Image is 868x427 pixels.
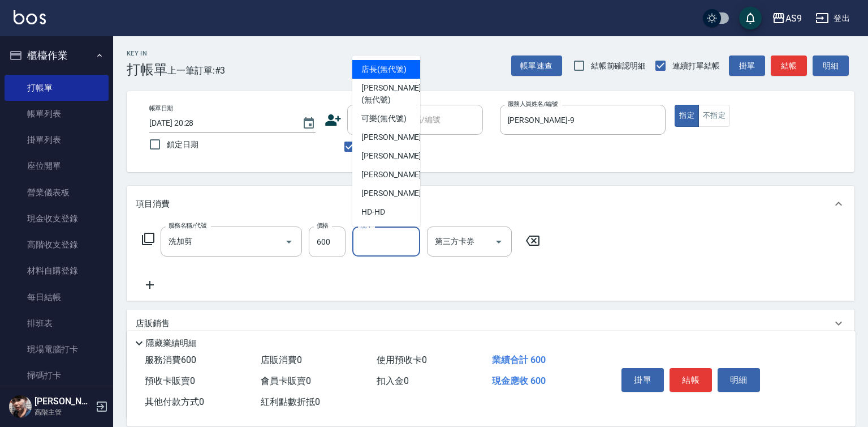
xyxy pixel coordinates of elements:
button: 帳單速查 [511,55,562,76]
span: [PERSON_NAME] -13 [361,187,433,199]
a: 座位開單 [5,153,109,179]
button: Choose date, selected date is 2025-10-12 [295,110,322,137]
a: 掃碼打卡 [5,362,109,388]
button: 登出 [811,8,854,29]
span: 結帳前確認明細 [591,60,646,72]
span: 現金應收 600 [492,375,546,386]
button: 指定 [675,105,699,127]
span: 可樂 (無代號) [361,113,407,125]
button: 不指定 [698,105,730,127]
p: 項目消費 [136,198,170,210]
a: 帳單列表 [5,101,109,127]
a: 材料自購登錄 [5,258,109,284]
div: 店販銷售 [127,310,854,337]
img: Person [9,395,32,418]
span: 業績合計 600 [492,355,546,365]
h3: 打帳單 [127,62,167,78]
span: HD -HD [361,206,385,218]
span: 鎖定日期 [167,139,198,151]
p: 店販銷售 [136,318,170,330]
span: 店長 (無代號) [361,63,407,75]
a: 現場電腦打卡 [5,336,109,362]
span: [PERSON_NAME] -7 [361,225,428,237]
p: 高階主管 [34,407,92,417]
a: 營業儀表板 [5,180,109,206]
p: 隱藏業績明細 [146,338,197,349]
button: 結帳 [670,368,712,392]
a: 現金收支登錄 [5,206,109,232]
button: 明細 [718,368,760,392]
label: 帳單日期 [149,104,173,113]
a: 每日結帳 [5,284,109,310]
span: 服務消費 600 [145,355,196,365]
span: 其他付款方式 0 [145,396,204,407]
label: 服務人員姓名/編號 [508,100,558,108]
span: 紅利點數折抵 0 [261,396,320,407]
span: 會員卡販賣 0 [261,375,311,386]
img: Logo [14,10,46,24]
button: 明細 [813,55,849,76]
button: 掛單 [621,368,664,392]
h2: Key In [127,50,167,57]
button: 櫃檯作業 [5,41,109,70]
span: [PERSON_NAME] -12 [361,169,433,181]
a: 掛單列表 [5,127,109,153]
button: save [739,7,762,29]
h5: [PERSON_NAME] [34,396,92,407]
span: [PERSON_NAME] -9 [361,150,428,162]
button: Open [280,233,298,251]
span: 店販消費 0 [261,355,302,365]
div: AS9 [785,11,802,25]
span: [PERSON_NAME] -2 [361,131,428,143]
input: YYYY/MM/DD hh:mm [149,114,291,133]
div: 項目消費 [127,186,854,222]
span: 連續打單結帳 [672,60,720,72]
span: 使用預收卡 0 [377,355,427,365]
label: 服務名稱/代號 [169,221,206,230]
button: 掛單 [729,55,765,76]
span: 預收卡販賣 0 [145,375,195,386]
a: 高階收支登錄 [5,232,109,258]
button: 結帳 [771,55,807,76]
span: 扣入金 0 [377,375,409,386]
a: 打帳單 [5,75,109,101]
button: Open [490,233,508,251]
label: 價格 [317,221,329,230]
span: 上一筆訂單:#3 [167,63,226,78]
a: 排班表 [5,310,109,336]
button: AS9 [767,7,806,30]
span: [PERSON_NAME] (無代號) [361,82,421,106]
